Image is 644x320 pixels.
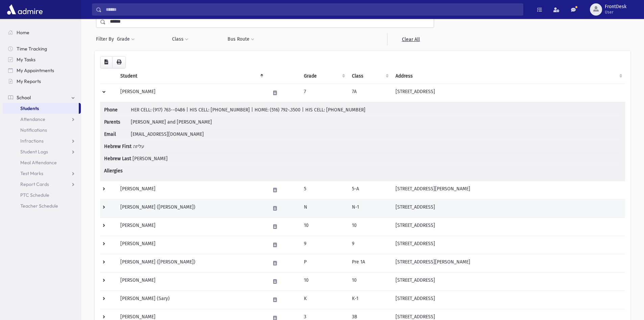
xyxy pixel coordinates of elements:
td: [STREET_ADDRESS] [391,291,625,309]
td: K-1 [348,291,391,309]
span: School [17,94,31,101]
button: Class [172,33,189,45]
span: Infractions [20,138,44,144]
a: Teacher Schedule [3,200,81,211]
td: [PERSON_NAME] [116,181,266,199]
a: Clear All [387,33,434,45]
span: Time Tracking [17,46,47,52]
td: [PERSON_NAME] [116,217,266,236]
span: FrontDesk [605,4,626,9]
td: P [300,254,348,272]
span: Teacher Schedule [20,203,58,209]
th: Grade: activate to sort column ascending [300,68,348,84]
input: Search [102,3,523,16]
a: Students [3,103,79,114]
td: [STREET_ADDRESS] [391,217,625,236]
span: Test Marks [20,170,43,176]
a: My Appointments [3,65,81,76]
a: Home [3,27,81,38]
span: [PERSON_NAME] and [PERSON_NAME] [131,119,212,125]
button: Print [112,56,126,68]
span: Allergies [104,167,129,174]
a: School [3,92,81,103]
span: HER CELL: (917) 763--0486 | HIS CELL: [PHONE_NUMBER] | HOME: (516) 792-.3500 | HIS CELL: [PHONE_N... [131,107,365,113]
span: Attendance [20,116,45,122]
td: 5 [300,181,348,199]
span: User [605,9,626,15]
td: [PERSON_NAME] (Sary) [116,291,266,309]
span: [PERSON_NAME] [133,156,168,162]
span: Parents [104,119,129,126]
a: Attendance [3,114,81,125]
td: [STREET_ADDRESS] [391,199,625,217]
span: Meal Attendance [20,159,57,166]
td: [PERSON_NAME] [116,272,266,291]
span: Report Cards [20,181,49,187]
td: 10 [300,272,348,291]
span: Phone [104,106,129,113]
td: [STREET_ADDRESS] [391,236,625,254]
a: PTC Schedule [3,190,81,200]
span: Students [20,105,39,111]
td: [PERSON_NAME] [116,84,266,102]
td: 7 [300,84,348,102]
th: Address: activate to sort column ascending [391,68,625,84]
span: Notifications [20,127,47,133]
span: עליזה [133,144,144,149]
span: PTC Schedule [20,192,49,198]
a: Time Tracking [3,43,81,54]
span: My Tasks [17,57,35,63]
td: 10 [300,217,348,236]
span: My Appointments [17,67,54,73]
a: Meal Attendance [3,157,81,168]
td: 5-A [348,181,391,199]
td: 10 [348,272,391,291]
td: K [300,291,348,309]
span: Email [104,131,129,138]
td: [STREET_ADDRESS] [391,84,625,102]
td: [PERSON_NAME] ([PERSON_NAME]) [116,254,266,272]
td: 9 [348,236,391,254]
th: Student: activate to sort column descending [116,68,266,84]
td: 10 [348,217,391,236]
td: N [300,199,348,217]
span: Hebrew First [104,143,132,150]
img: AdmirePro [5,3,44,16]
a: Student Logs [3,146,81,157]
button: CSV [100,56,113,68]
a: My Reports [3,76,81,87]
th: Class: activate to sort column ascending [348,68,391,84]
a: Test Marks [3,168,81,179]
span: Hebrew Last [104,155,131,162]
span: Home [17,29,29,36]
button: Grade [117,33,135,45]
td: N-1 [348,199,391,217]
td: 7A [348,84,391,102]
a: Infractions [3,135,81,146]
a: My Tasks [3,54,81,65]
td: [STREET_ADDRESS][PERSON_NAME] [391,181,625,199]
span: My Reports [17,78,41,84]
td: [STREET_ADDRESS] [391,272,625,291]
td: [PERSON_NAME] [116,236,266,254]
td: [STREET_ADDRESS][PERSON_NAME] [391,254,625,272]
td: [PERSON_NAME] ([PERSON_NAME]) [116,199,266,217]
button: Bus Route [227,33,255,45]
span: [EMAIL_ADDRESS][DOMAIN_NAME] [131,131,204,137]
a: Report Cards [3,179,81,190]
span: Filter By [96,36,117,43]
td: 9 [300,236,348,254]
a: Notifications [3,125,81,135]
span: Student Logs [20,149,48,155]
td: Pre 1A [348,254,391,272]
